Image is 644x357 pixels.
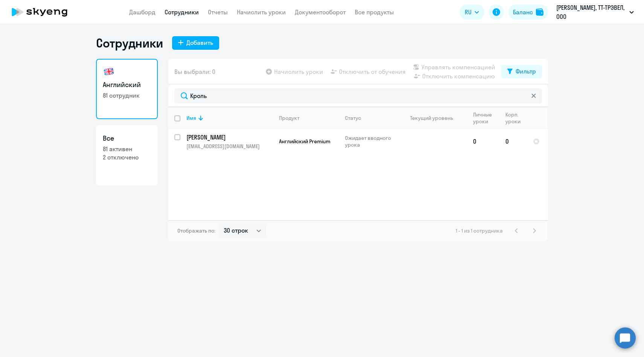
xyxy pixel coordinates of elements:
div: Личные уроки [473,111,494,125]
input: Поиск по имени, email, продукту или статусу [174,88,542,103]
p: [EMAIL_ADDRESS][DOMAIN_NAME] [186,143,273,150]
div: Статус [345,115,397,121]
p: [PERSON_NAME], ТТ-ТРЭВЕЛ, ООО [556,3,626,21]
div: Корп. уроки [505,111,526,125]
h3: Все [103,133,151,143]
p: 81 активен [103,145,151,153]
a: Начислить уроки [237,8,286,16]
a: Дашборд [129,8,156,16]
a: Все81 активен2 отключено [96,125,158,185]
p: 81 сотрудник [103,91,151,100]
img: balance [536,8,543,16]
span: Отображать по: [177,227,215,234]
div: Фильтр [516,67,536,76]
a: Английский81 сотрудник [96,59,158,119]
img: english [103,66,115,78]
span: 1 - 1 из 1 сотрудника [456,227,503,234]
div: Текущий уровень [410,115,453,121]
a: [PERSON_NAME] [186,133,273,141]
a: Сотрудники [165,8,199,16]
span: Вы выбрали: 0 [174,67,215,76]
h1: Сотрудники [96,35,163,51]
button: Фильтр [501,65,542,78]
div: Личные уроки [473,111,499,125]
div: Статус [345,115,361,121]
div: Имя [186,115,273,121]
p: 2 отключено [103,153,151,161]
p: Ожидает вводного урока [345,135,397,148]
div: Баланс [513,8,533,17]
button: Добавить [172,36,219,50]
div: Корп. уроки [505,111,522,125]
td: 0 [499,129,527,154]
div: Добавить [186,38,213,47]
div: Текущий уровень [403,115,467,121]
a: Отчеты [208,8,228,16]
button: Балансbalance [508,5,548,20]
td: 0 [467,129,499,154]
div: Имя [186,115,196,121]
a: Документооборот [295,8,346,16]
div: Продукт [279,115,339,121]
span: RU [465,8,472,17]
div: Продукт [279,115,299,121]
h3: Английский [103,80,151,90]
button: [PERSON_NAME], ТТ-ТРЭВЕЛ, ООО [552,3,638,21]
p: [PERSON_NAME] [186,133,272,141]
a: Все продукты [355,8,394,16]
span: Английский Premium [279,138,330,145]
button: RU [459,5,484,20]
